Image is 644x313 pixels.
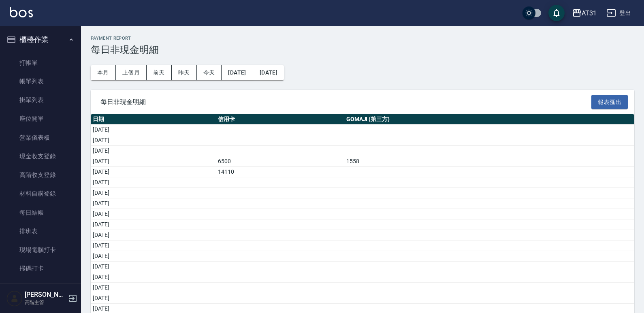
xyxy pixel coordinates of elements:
a: 座位開單 [3,109,78,128]
button: 櫃檯作業 [3,29,78,50]
td: [DATE] [91,251,216,262]
td: [DATE] [91,188,216,198]
td: [DATE] [91,230,216,241]
a: 打帳單 [3,53,78,72]
button: 報表匯出 [591,95,628,110]
button: [DATE] [222,65,253,80]
td: [DATE] [91,167,216,177]
a: 高階收支登錄 [3,166,78,184]
a: 帳單列表 [3,72,78,91]
img: Person [6,290,23,307]
a: 掛單列表 [3,91,78,109]
h5: [PERSON_NAME] [25,291,66,299]
th: 信用卡 [216,114,344,125]
th: 日期 [91,114,216,125]
td: [DATE] [91,198,216,209]
h2: Payment Report [91,36,634,41]
button: 登出 [603,6,634,21]
img: Logo [10,7,33,17]
span: 每日非現金明細 [100,98,591,106]
button: AT31 [569,5,600,21]
a: 報表匯出 [591,98,628,105]
th: GOMAJI (第三方) [344,114,634,125]
td: [DATE] [91,125,216,135]
td: [DATE] [91,219,216,230]
button: 今天 [197,65,222,80]
td: [DATE] [91,146,216,156]
a: 排班表 [3,222,78,241]
h3: 每日非現金明細 [91,44,634,55]
td: [DATE] [91,272,216,283]
a: 現場電腦打卡 [3,241,78,259]
td: [DATE] [91,177,216,188]
a: 掃碼打卡 [3,259,78,278]
td: 6500 [216,156,344,167]
td: [DATE] [91,262,216,272]
button: 本月 [91,65,116,80]
a: 營業儀表板 [3,128,78,147]
td: [DATE] [91,156,216,167]
td: [DATE] [91,283,216,293]
td: 1558 [344,156,634,167]
td: [DATE] [91,209,216,219]
button: 昨天 [172,65,197,80]
td: [DATE] [91,293,216,304]
td: [DATE] [91,241,216,251]
td: 14110 [216,167,344,177]
td: [DATE] [91,135,216,146]
a: 每日結帳 [3,203,78,222]
p: 高階主管 [25,299,66,306]
div: AT31 [582,8,597,18]
button: 上個月 [116,65,147,80]
button: save [548,5,565,21]
button: 預約管理 [3,281,78,302]
a: 材料自購登錄 [3,184,78,203]
a: 現金收支登錄 [3,147,78,166]
button: [DATE] [253,65,284,80]
button: 前天 [147,65,172,80]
